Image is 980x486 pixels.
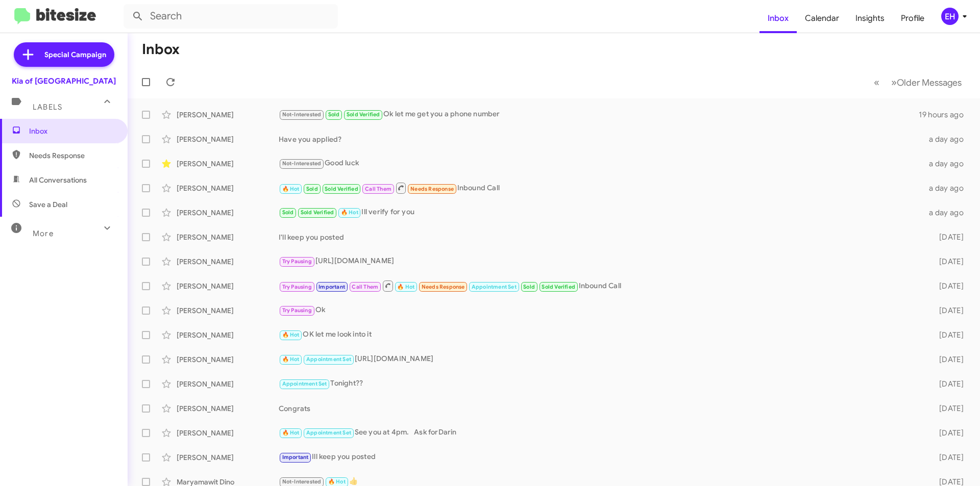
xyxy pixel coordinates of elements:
div: a day ago [923,208,972,218]
span: Sold [282,209,294,216]
div: [PERSON_NAME] [177,183,279,193]
span: 🔥 Hot [341,209,358,216]
div: [PERSON_NAME] [177,305,279,316]
div: [URL][DOMAIN_NAME] [279,255,923,267]
span: Appointment Set [306,429,351,436]
div: [PERSON_NAME] [177,257,279,267]
span: 🔥 Hot [282,186,300,192]
div: Ill verify for you [279,207,923,218]
span: 🔥 Hot [397,284,414,290]
span: 🔥 Hot [328,478,346,485]
span: Important [318,284,345,290]
div: [PERSON_NAME] [177,403,279,414]
div: [URL][DOMAIN_NAME] [279,353,923,365]
span: Sold [306,186,318,192]
input: Search [124,4,338,29]
div: Good luck [279,158,923,169]
span: Needs Response [29,150,116,161]
div: Ok let me get you a phone number [279,109,919,120]
div: EH [941,8,959,25]
span: « [874,76,879,89]
div: a day ago [923,134,972,144]
span: Important [282,454,309,461]
div: a day ago [923,159,972,169]
div: [DATE] [923,403,972,414]
span: Sold [328,111,340,118]
button: Next [885,72,968,93]
span: All Conversations [29,175,87,185]
div: Ill keep you posted [279,451,923,463]
span: Try Pausing [282,258,312,265]
div: OK let me look into it [279,329,923,341]
span: Sold Verified [347,111,380,118]
div: [DATE] [923,257,972,267]
nav: Page navigation example [868,72,968,93]
span: 🔥 Hot [282,429,300,436]
span: Save a Deal [29,199,67,210]
button: Previous [868,72,886,93]
div: [PERSON_NAME] [177,159,279,169]
span: Try Pausing [282,284,312,290]
span: Not-Interested [282,478,322,485]
div: [DATE] [923,428,972,438]
div: [DATE] [923,281,972,291]
div: [PERSON_NAME] [177,379,279,389]
a: Special Campaign [14,42,114,67]
span: More [33,229,54,238]
span: » [891,76,897,89]
div: Inbound Call [279,182,923,194]
div: [DATE] [923,452,972,463]
span: Call Them [352,284,378,290]
span: Not-Interested [282,160,322,167]
button: EH [933,8,969,25]
span: Needs Response [422,284,465,290]
span: Labels [33,103,62,112]
span: Sold Verified [301,209,334,216]
span: Call Them [365,186,391,192]
div: [PERSON_NAME] [177,134,279,144]
div: [PERSON_NAME] [177,354,279,365]
a: Profile [893,4,933,33]
div: Tonight?? [279,378,923,390]
div: [DATE] [923,379,972,389]
span: Older Messages [897,77,962,88]
div: [PERSON_NAME] [177,281,279,291]
div: See you at 4pm. Ask forDarin [279,427,923,439]
div: I'll keep you posted [279,232,923,242]
div: [PERSON_NAME] [177,452,279,463]
div: Inbound Call [279,279,923,292]
div: [PERSON_NAME] [177,330,279,340]
div: Kia of [GEOGRAPHIC_DATA] [12,76,116,86]
div: [PERSON_NAME] [177,232,279,242]
div: Congrats [279,403,923,414]
span: Try Pausing [282,307,312,314]
span: Special Campaign [44,49,106,60]
span: Sold Verified [542,284,575,290]
h1: Inbox [142,41,180,58]
span: Appointment Set [282,380,327,387]
span: Sold Verified [325,186,358,192]
span: 🔥 Hot [282,331,300,338]
a: Inbox [759,4,797,33]
a: Insights [847,4,893,33]
a: Calendar [797,4,847,33]
span: Sold [523,284,535,290]
span: 🔥 Hot [282,356,300,363]
div: a day ago [923,183,972,193]
div: [PERSON_NAME] [177,110,279,120]
div: [DATE] [923,354,972,365]
div: [PERSON_NAME] [177,208,279,218]
span: Not-Interested [282,111,322,118]
div: [DATE] [923,305,972,316]
span: Appointment Set [306,356,351,363]
div: [DATE] [923,232,972,242]
span: Inbox [29,126,116,136]
div: [PERSON_NAME] [177,428,279,438]
span: Appointment Set [472,284,517,290]
div: [DATE] [923,330,972,340]
span: Needs Response [410,186,454,192]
